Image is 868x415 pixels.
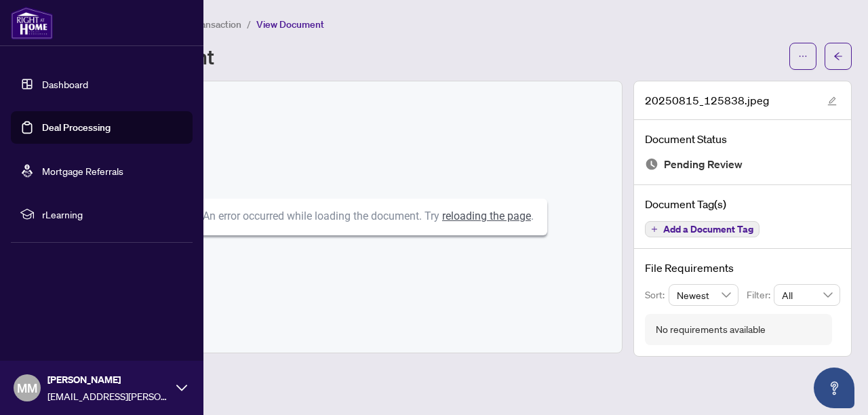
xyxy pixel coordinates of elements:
span: All [782,285,832,305]
span: View Document [256,18,324,31]
button: Open asap [814,368,854,408]
a: Dashboard [42,78,88,90]
h4: File Requirements [645,260,840,276]
span: [PERSON_NAME] [47,372,170,387]
a: Deal Processing [42,121,111,134]
span: [EMAIL_ADDRESS][PERSON_NAME][DOMAIN_NAME] [47,389,170,403]
span: plus [651,226,658,233]
button: Add a Document Tag [645,221,759,237]
li: / [247,16,251,32]
span: Add a Document Tag [663,224,753,234]
span: Pending Review [664,155,743,174]
span: MM [17,378,37,397]
span: ellipsis [798,52,808,61]
span: 20250815_125838.jpeg [645,92,769,108]
h4: Document Status [645,131,840,147]
p: Filter: [747,288,774,302]
div: No requirements available [656,322,766,337]
p: Sort: [645,288,669,302]
span: Newest [677,285,731,305]
span: rLearning [42,207,183,222]
span: arrow-left [833,52,843,61]
img: Document Status [645,157,658,171]
img: logo [11,7,53,39]
span: View Transaction [169,18,241,31]
a: Mortgage Referrals [42,165,123,177]
h4: Document Tag(s) [645,196,840,212]
span: edit [827,96,837,106]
